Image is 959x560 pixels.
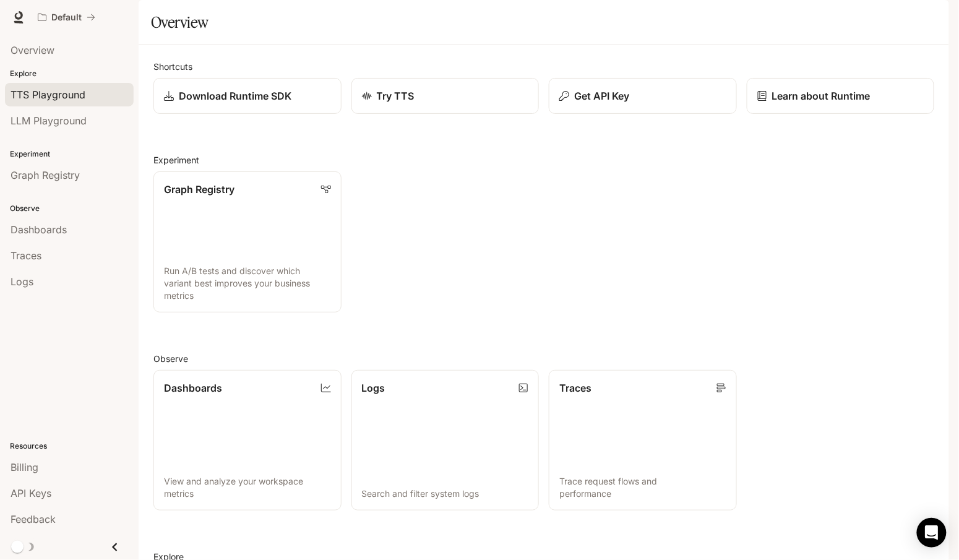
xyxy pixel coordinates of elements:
[153,60,934,73] h2: Shortcuts
[377,88,415,103] p: Try TTS
[151,10,209,35] h1: Overview
[351,78,540,114] a: Try TTS
[164,265,331,302] p: Run A/B tests and discover which variant best improves your business metrics
[179,88,291,103] p: Download Runtime SDK
[559,381,591,395] p: Traces
[153,78,342,114] a: Download Runtime SDK
[362,381,385,395] p: Logs
[362,488,529,500] p: Search and filter system logs
[351,370,540,511] a: LogsSearch and filter system logs
[164,182,234,197] p: Graph Registry
[559,475,726,500] p: Trace request flows and performance
[164,475,331,500] p: View and analyze your workspace metrics
[153,153,934,166] h2: Experiment
[164,381,222,395] p: Dashboards
[32,5,101,30] button: All workspaces
[549,370,737,511] a: TracesTrace request flows and performance
[574,88,629,103] p: Get API Key
[153,171,342,312] a: Graph RegistryRun A/B tests and discover which variant best improves your business metrics
[549,78,737,114] button: Get API Key
[153,352,934,365] h2: Observe
[772,88,871,103] p: Learn about Runtime
[747,78,935,114] a: Learn about Runtime
[917,518,947,548] div: Open Intercom Messenger
[153,370,342,511] a: DashboardsView and analyze your workspace metrics
[51,12,82,23] p: Default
